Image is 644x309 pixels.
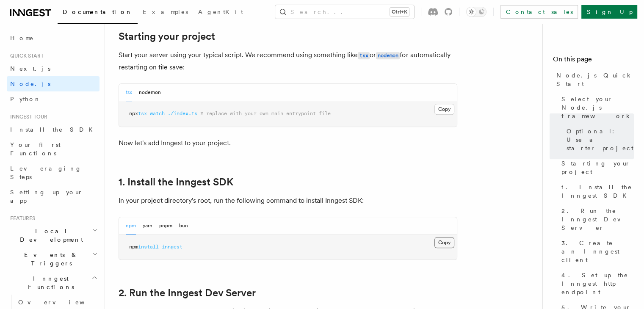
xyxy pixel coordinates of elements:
span: Node.js Quick Start [556,71,634,88]
span: Your first Functions [10,141,61,157]
span: # replace with your own main entrypoint file [200,110,331,116]
span: Documentation [63,8,133,15]
a: Next.js [7,61,100,76]
a: Select your Node.js framework [558,91,634,124]
span: npx [129,110,138,116]
span: Next.js [10,65,50,72]
a: Home [7,30,100,46]
a: 2. Run the Inngest Dev Server [119,287,256,299]
span: Local Development [7,227,92,244]
span: Optional: Use a starter project [567,127,634,152]
button: Search...Ctrl+K [275,5,414,19]
span: install [138,244,159,250]
span: Examples [143,8,188,15]
span: 3. Create an Inngest client [561,239,634,264]
a: Your first Functions [7,137,100,161]
span: Starting your project [561,159,634,176]
button: tsx [126,84,132,101]
kbd: Ctrl+K [390,8,409,16]
span: ./index.ts [168,110,197,116]
h4: On this page [553,54,634,68]
span: Select your Node.js framework [561,95,634,120]
a: Examples [138,3,193,23]
a: 1. Install the Inngest SDK [119,176,233,188]
a: nodemon [376,51,400,59]
span: Python [10,96,41,102]
a: Contact sales [500,5,578,19]
button: Copy [434,104,454,115]
span: Home [10,34,34,42]
button: Toggle dark mode [466,7,486,17]
span: inngest [162,244,182,250]
button: Events & Triggers [7,247,100,271]
button: Copy [434,237,454,248]
code: nodemon [376,52,400,59]
a: AgentKit [193,3,248,23]
button: yarn [143,217,152,235]
button: nodemon [139,84,161,101]
span: npm [129,244,138,250]
span: 1. Install the Inngest SDK [561,183,634,200]
span: watch [150,110,165,116]
span: Leveraging Steps [10,165,82,180]
a: Sign Up [581,5,637,19]
span: 4. Set up the Inngest http endpoint [561,271,634,296]
a: 1. Install the Inngest SDK [558,179,634,203]
p: Start your server using your typical script. We recommend using something like or for automatical... [119,49,457,73]
button: pnpm [159,217,172,235]
span: Node.js [10,80,50,87]
span: Setting up your app [10,189,83,204]
p: Now let's add Inngest to your project. [119,137,457,149]
a: 3. Create an Inngest client [558,235,634,268]
span: AgentKit [198,8,243,15]
a: 2. Run the Inngest Dev Server [558,203,634,235]
span: Quick start [7,52,44,59]
button: bun [179,217,188,235]
a: Starting your project [558,156,634,179]
a: Leveraging Steps [7,161,100,185]
span: Events & Triggers [7,251,92,268]
span: 2. Run the Inngest Dev Server [561,207,634,232]
span: Install the SDK [10,126,98,133]
a: Documentation [58,3,138,24]
p: In your project directory's root, run the following command to install Inngest SDK: [119,195,457,207]
a: Node.js [7,76,100,91]
a: Install the SDK [7,122,100,137]
span: tsx [138,110,147,116]
button: npm [126,217,136,235]
button: Local Development [7,223,100,247]
span: Overview [18,299,105,306]
a: tsx [358,51,370,59]
a: Starting your project [119,30,215,42]
a: Python [7,91,100,107]
a: Node.js Quick Start [553,68,634,91]
span: Inngest tour [7,113,47,120]
code: tsx [358,52,370,59]
a: Optional: Use a starter project [563,124,634,156]
span: Inngest Functions [7,274,91,291]
button: Inngest Functions [7,271,100,295]
a: Setting up your app [7,185,100,208]
a: 4. Set up the Inngest http endpoint [558,268,634,300]
span: Features [7,215,35,222]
